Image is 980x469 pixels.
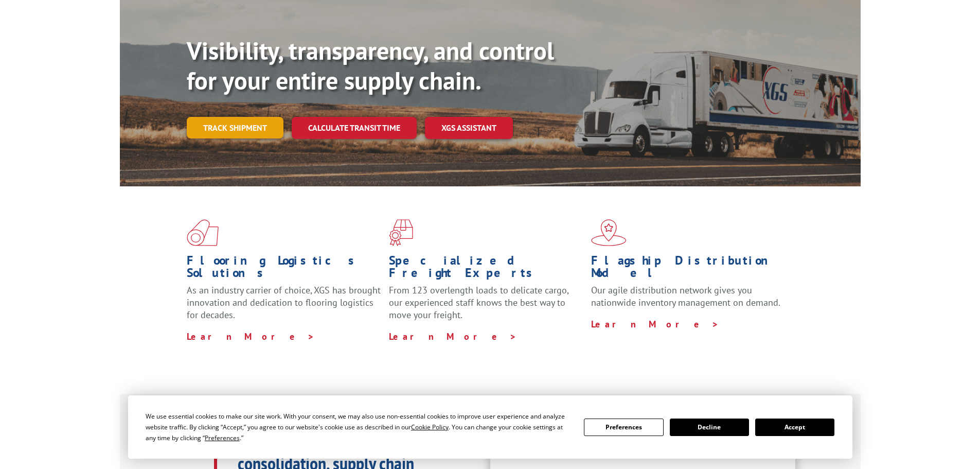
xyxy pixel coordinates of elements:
a: Learn More > [591,318,719,330]
button: Decline [670,419,749,436]
span: Cookie Policy [411,423,449,431]
a: XGS ASSISTANT [425,117,513,139]
button: Accept [755,419,834,436]
img: xgs-icon-total-supply-chain-intelligence-red [187,219,219,246]
a: Calculate transit time [292,117,417,139]
a: Track shipment [187,117,283,138]
span: As an industry carrier of choice, XGS has brought innovation and dedication to flooring logistics... [187,284,381,321]
div: Cookie Consent Prompt [128,395,852,459]
h1: Flagship Distribution Model [591,254,786,284]
div: We use essential cookies to make our site work. With your consent, we may also use non-essential ... [146,411,572,443]
a: Learn More > [389,331,517,342]
b: Visibility, transparency, and control for your entire supply chain. [187,34,554,96]
button: Preferences [584,419,663,436]
img: xgs-icon-focused-on-flooring-red [389,219,413,246]
a: Learn More > [187,331,315,342]
h1: Flooring Logistics Solutions [187,254,381,284]
h1: Specialized Freight Experts [389,254,583,284]
p: From 123 overlength loads to delicate cargo, our experienced staff knows the best way to move you... [389,284,583,330]
span: Preferences [205,433,240,442]
span: Our agile distribution network gives you nationwide inventory management on demand. [591,284,780,308]
img: xgs-icon-flagship-distribution-model-red [591,219,627,246]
